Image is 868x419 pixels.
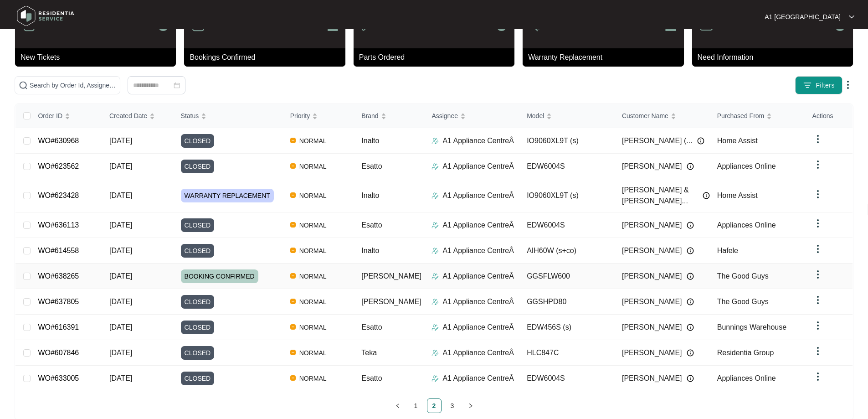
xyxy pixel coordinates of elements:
[812,269,823,280] img: dropdown arrow
[296,271,330,282] span: NORMAL
[427,398,442,413] li: 2
[424,104,519,128] th: Assignee
[463,398,478,413] button: right
[717,137,758,145] span: Home Assist
[519,289,615,315] td: GGSHPD80
[442,220,514,231] p: A1 Appliance CentreÂ
[109,162,132,170] span: [DATE]
[812,346,823,357] img: dropdown arrow
[463,398,478,413] li: Next Page
[687,163,694,170] img: Info icon
[296,190,330,201] span: NORMAL
[519,212,615,238] td: EDW6004S
[803,81,812,90] img: filter icon
[109,349,132,357] span: [DATE]
[442,135,514,146] p: A1 Appliance CentreÂ
[109,298,132,305] span: [DATE]
[431,247,439,254] img: Assigner Icon
[290,273,296,279] img: Vercel Logo
[622,347,682,358] span: [PERSON_NAME]
[446,399,459,413] a: 3
[687,375,694,382] img: Info icon
[181,346,215,360] span: CLOSED
[395,403,401,409] span: left
[181,269,258,283] span: BOOKING CONFIRMED
[622,220,682,231] span: [PERSON_NAME]
[283,104,354,128] th: Priority
[390,398,405,413] button: left
[665,13,677,35] p: 2
[687,298,694,305] img: Info icon
[431,324,439,331] img: Assigner Icon
[717,349,774,357] span: Residentia Group
[181,372,215,385] span: CLOSED
[431,375,439,382] img: Assigner Icon
[519,104,615,128] th: Model
[361,162,382,170] span: Esatto
[109,137,132,145] span: [DATE]
[30,80,116,90] input: Search by Order Id, Assignee Name, Customer Name, Brand and Model
[717,298,769,305] span: The Good Guys
[109,191,132,199] span: [DATE]
[431,222,439,229] img: Assigner Icon
[703,192,710,199] img: Info icon
[687,349,694,357] img: Info icon
[290,350,296,355] img: Vercel Logo
[698,52,853,63] p: Need Information
[687,222,694,229] img: Info icon
[361,137,379,145] span: Inalto
[622,322,682,333] span: [PERSON_NAME]
[38,191,79,199] a: WO#623428
[38,162,79,170] a: WO#623562
[816,81,835,90] span: Filters
[812,295,823,305] img: dropdown arrow
[442,296,514,307] p: A1 Appliance CentreÂ
[181,189,274,202] span: WARRANTY REPLACEMENT
[442,245,514,256] p: A1 Appliance CentreÂ
[622,185,698,207] span: [PERSON_NAME] & [PERSON_NAME]...
[495,13,508,35] p: 0
[717,221,776,229] span: Appliances Online
[812,218,823,229] img: dropdown arrow
[181,218,215,232] span: CLOSED
[622,245,682,256] span: [PERSON_NAME]
[181,295,215,309] span: CLOSED
[290,222,296,228] img: Vercel Logo
[622,161,682,172] span: [PERSON_NAME]
[442,190,514,201] p: A1 Appliance CentreÂ
[361,323,382,331] span: Esatto
[390,398,405,413] li: Previous Page
[812,320,823,331] img: dropdown arrow
[38,247,79,254] a: WO#614558
[519,340,615,366] td: HLC847C
[717,272,769,280] span: The Good Guys
[38,221,79,229] a: WO#636113
[442,373,514,384] p: A1 Appliance CentreÂ
[687,247,694,254] img: Info icon
[519,366,615,391] td: EDW6004S
[181,160,215,173] span: CLOSED
[812,189,823,200] img: dropdown arrow
[290,248,296,253] img: Vercel Logo
[296,161,330,172] span: NORMAL
[710,104,805,128] th: Purchased From
[468,403,473,409] span: right
[431,273,439,280] img: Assigner Icon
[109,323,132,331] span: [DATE]
[361,374,382,382] span: Esatto
[38,349,79,357] a: WO#607846
[296,322,330,333] span: NORMAL
[687,324,694,331] img: Info icon
[359,52,514,63] p: Parts Ordered
[519,154,615,179] td: EDW6004S
[622,111,668,121] span: Customer Name
[296,373,330,384] span: NORMAL
[109,221,132,229] span: [DATE]
[442,322,514,333] p: A1 Appliance CentreÂ
[296,135,330,146] span: NORMAL
[431,192,439,199] img: Assigner Icon
[622,373,682,384] span: [PERSON_NAME]
[431,137,439,145] img: Assigner Icon
[102,104,174,128] th: Created Date
[109,247,132,254] span: [DATE]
